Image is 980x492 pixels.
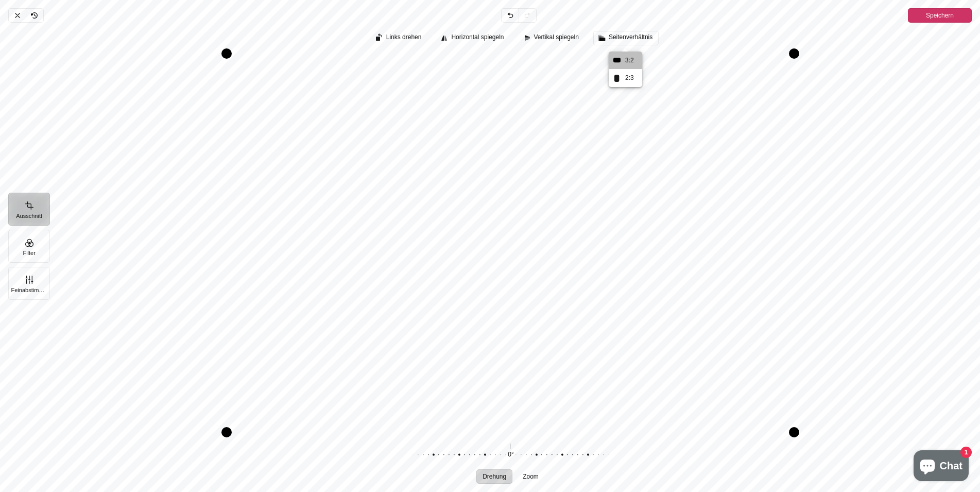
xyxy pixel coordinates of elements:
button: Feinabstimmung [8,267,50,300]
inbox-online-store-chat: Onlineshop-Chat von Shopify [910,450,972,484]
button: Horizontal spiegeln [436,31,510,45]
span: Zoom [523,473,539,480]
button: Ausschnitt [8,193,50,226]
button: Vertikal spiegeln [519,31,585,45]
span: Seitenverhältnis [609,34,652,41]
button: Speichern [908,8,972,23]
span: Drehung [483,473,506,480]
button: Filter [8,230,50,263]
span: Links drehen [386,34,422,41]
span: Speichern [926,9,954,22]
div: Ausschnitt [49,23,980,492]
span: Vertikal spiegeln [534,34,579,41]
div: Drag right [789,54,799,432]
span: 2:3 [623,73,635,83]
button: Seitenverhältnis [593,31,659,45]
button: Links drehen [371,31,428,45]
div: Drag top [227,48,794,59]
div: Drag bottom [227,427,794,437]
span: 3:2 [623,55,635,66]
span: Horizontal spiegeln [451,34,504,41]
div: Drag left [221,54,232,432]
